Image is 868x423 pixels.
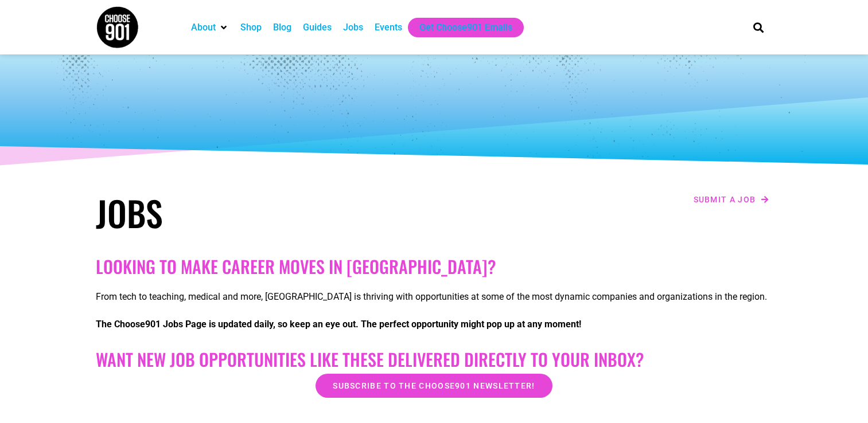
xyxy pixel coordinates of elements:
[185,18,734,37] nav: Main nav
[191,21,216,34] a: About
[694,195,756,203] span: Submit a job
[690,192,773,207] a: Submit a job
[375,21,402,34] a: Events
[96,290,773,304] p: From tech to teaching, medical and more, [GEOGRAPHIC_DATA] is thriving with opportunities at some...
[343,21,363,34] a: Jobs
[303,21,332,34] a: Guides
[316,374,552,398] a: Subscribe to the Choose901 newsletter!
[96,256,773,277] h2: Looking to make career moves in [GEOGRAPHIC_DATA]?
[749,18,768,37] div: Search
[419,21,512,34] a: Get Choose901 Emails
[185,18,235,37] div: About
[96,192,429,233] h1: Jobs
[96,319,581,330] strong: The Choose901 Jobs Page is updated daily, so keep an eye out. The perfect opportunity might pop u...
[240,21,262,34] a: Shop
[96,349,773,370] h2: Want New Job Opportunities like these Delivered Directly to your Inbox?
[333,382,535,390] span: Subscribe to the Choose901 newsletter!
[273,21,291,34] a: Blog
